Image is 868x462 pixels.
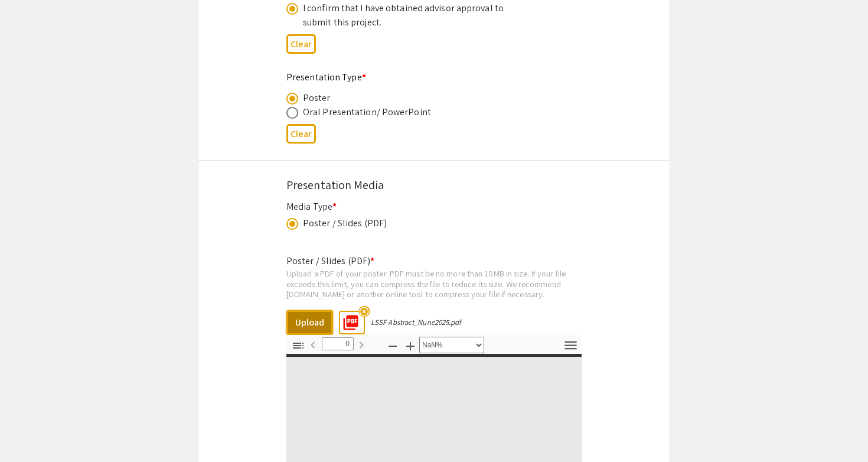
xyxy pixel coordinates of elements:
div: Presentation Media [286,176,582,194]
button: Upload [286,310,333,335]
mat-icon: highlight_off [358,305,370,317]
button: Zoom Out [383,337,403,354]
iframe: Chat [9,409,50,453]
button: Tools [560,337,580,354]
button: Previous Page [303,336,323,353]
button: Toggle Sidebar [288,337,308,354]
mat-label: Media Type [286,200,337,213]
button: Next Page [351,336,371,353]
button: Clear [286,124,316,144]
div: Upload a PDF of your poster. PDF must be no more than 10MB in size. If your file exceeds this lim... [286,268,582,300]
div: Oral Presentation/ PowerPoint [303,105,431,119]
div: Poster [303,91,331,105]
select: Zoom [419,337,484,353]
mat-label: Poster / Slides (PDF) [286,255,374,267]
div: Poster / Slides (PDF) [303,216,387,230]
button: Clear [286,34,316,54]
input: Page [322,337,354,350]
mat-icon: picture_as_pdf [338,310,356,328]
div: LSSF Abstract_Nune2025.pdf [371,317,462,327]
mat-label: Presentation Type [286,71,366,83]
button: Zoom In [400,337,420,354]
div: I confirm that I have obtained advisor approval to submit this project. [303,1,510,30]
